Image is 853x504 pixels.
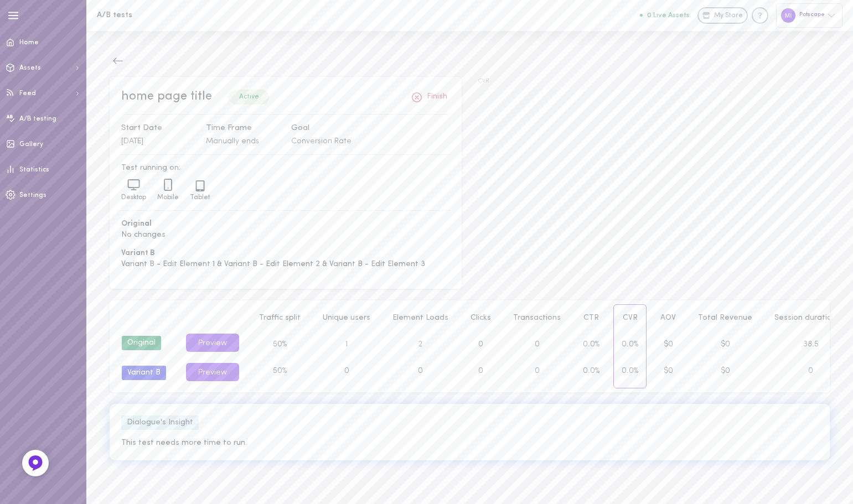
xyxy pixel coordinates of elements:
[19,39,39,46] span: Home
[622,367,638,375] span: 0.0%
[640,12,697,19] a: 0 Live Assets
[664,367,673,375] span: $0
[418,340,422,349] span: 2
[622,340,638,349] span: 0.0%
[157,194,179,201] span: Mobile
[408,89,450,106] button: Finish
[776,3,842,27] div: Potscape
[291,137,351,146] span: Conversion Rate
[121,122,195,134] span: Start Date
[478,367,483,375] span: 0
[19,141,43,148] span: Gallery
[345,340,348,349] span: 1
[583,367,599,375] span: 0.0%
[122,366,166,380] div: Variant B
[122,336,161,350] div: Original
[121,248,450,259] span: Variant B
[752,7,768,24] div: Knowledge center
[186,363,239,381] button: Preview
[478,77,830,85] span: CVR
[190,194,210,201] span: Tablet
[660,314,676,322] span: AOV
[291,122,365,134] span: Goal
[206,122,280,134] span: Time Frame
[418,367,423,375] span: 0
[121,230,450,241] span: No changes
[19,167,49,173] span: Statistics
[121,90,212,103] span: home page title
[721,340,730,349] span: $0
[19,116,56,122] span: A/B testing
[664,340,673,349] span: $0
[471,314,491,322] span: Clicks
[97,11,280,19] h1: A/B tests
[478,340,483,349] span: 0
[774,314,847,322] span: Session duration (s)
[121,163,450,174] span: Test running on:
[121,259,450,270] span: Variant B - Edit Element 1 & Variant B - Edit Element 2 & Variant B - Edit Element 3
[121,438,818,449] span: This test needs more time to run.
[186,334,239,352] button: Preview
[803,340,819,349] span: 38.5
[697,7,748,24] a: My Store
[535,340,540,349] span: 0
[27,455,44,471] img: Feedback Button
[259,314,301,322] span: Traffic split
[121,137,143,146] span: [DATE]
[513,314,561,322] span: Transactions
[714,11,743,21] span: My Store
[19,192,46,199] span: Settings
[583,314,599,322] span: CTR
[583,340,599,349] span: 0.0%
[640,12,690,19] button: 0 Live Assets
[535,367,540,375] span: 0
[121,194,146,201] span: Desktop
[344,367,349,375] span: 0
[623,314,638,322] span: CVR
[229,90,269,104] div: Active
[273,340,287,349] span: 50%
[808,367,813,375] span: 0
[19,90,36,97] span: Feed
[323,314,370,322] span: Unique users
[206,137,259,146] span: Manually ends
[273,367,287,375] span: 50%
[121,415,199,430] div: Dialogue's Insight
[121,219,450,230] span: Original
[392,314,448,322] span: Element Loads
[698,314,752,322] span: Total Revenue
[19,65,41,71] span: Assets
[721,367,730,375] span: $0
